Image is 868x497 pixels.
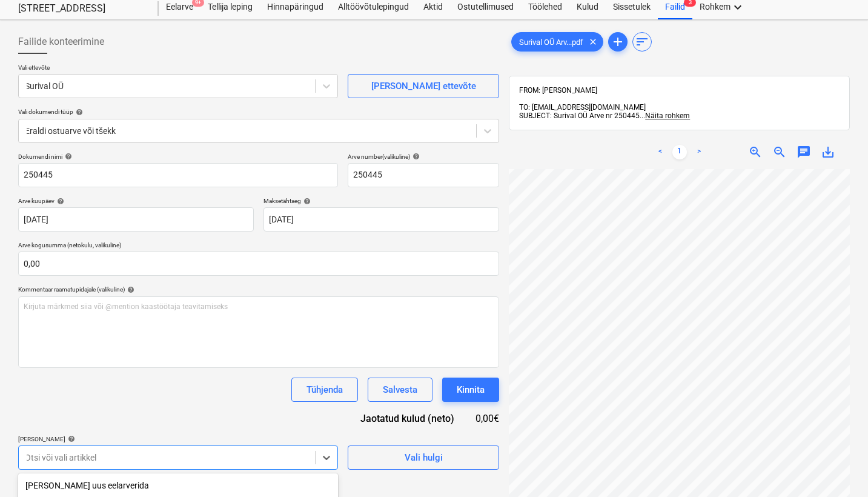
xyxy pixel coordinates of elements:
span: TO: [EMAIL_ADDRESS][DOMAIN_NAME] [519,103,646,112]
div: [STREET_ADDRESS] [18,2,144,15]
input: Dokumendi nimi [18,163,338,187]
div: [PERSON_NAME] ettevõte [371,78,476,94]
span: help [73,108,83,116]
span: zoom_in [748,145,763,159]
div: Arve number (valikuline) [348,153,499,161]
span: zoom_out [772,145,787,159]
span: help [125,286,134,293]
a: Next page [692,145,706,159]
span: chat [797,145,811,159]
p: Vali ettevõte [18,64,338,74]
div: [PERSON_NAME] [18,435,338,443]
div: Vali dokumendi tüüp [18,108,499,116]
input: Arve kuupäeva pole määratud. [18,207,254,232]
a: Page 1 is your current page [672,145,687,159]
span: sort [635,35,649,49]
a: Previous page [653,145,668,159]
div: Arve kuupäev [18,197,254,205]
button: [PERSON_NAME] ettevõte [348,74,499,98]
span: help [65,435,75,442]
iframe: Chat Widget [807,439,868,497]
p: Arve kogusumma (netokulu, valikuline) [18,241,499,252]
span: Surival OÜ Arv...pdf [512,38,591,47]
div: Vali hulgi [405,450,443,465]
span: save_alt [821,145,835,159]
button: Vali hulgi [348,445,499,470]
div: Tühjenda [306,382,343,398]
span: FROM: [PERSON_NAME] [519,86,597,95]
span: SUBJECT: Surival OÜ Arve nr 250445 [519,112,640,120]
span: help [301,198,311,205]
div: Surival OÜ Arv...pdf [511,32,603,52]
span: Näita rohkem [645,112,690,120]
span: clear [586,35,600,49]
button: Kinnita [442,378,499,402]
div: Kinnita [457,382,485,398]
div: 0,00€ [474,412,499,425]
div: Kommentaar raamatupidajale (valikuline) [18,285,499,293]
span: ... [640,112,690,120]
button: Tühjenda [291,378,358,402]
span: add [611,35,625,49]
div: [PERSON_NAME] uus eelarverida [18,476,338,495]
span: help [55,198,64,205]
input: Arve kogusumma (netokulu, valikuline) [18,252,499,276]
button: Salvesta [368,378,432,402]
div: Salvesta [383,382,417,398]
div: Dokumendi nimi [18,153,338,161]
div: Lisa uus eelarverida [18,476,338,495]
div: Maksetähtaeg [263,197,499,205]
span: help [62,153,72,160]
input: Arve number [348,163,499,187]
div: Jaotatud kulud (neto) [342,412,474,425]
span: help [410,153,420,160]
span: Failide konteerimine [18,35,104,49]
input: Tähtaega pole määratud [263,207,499,232]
